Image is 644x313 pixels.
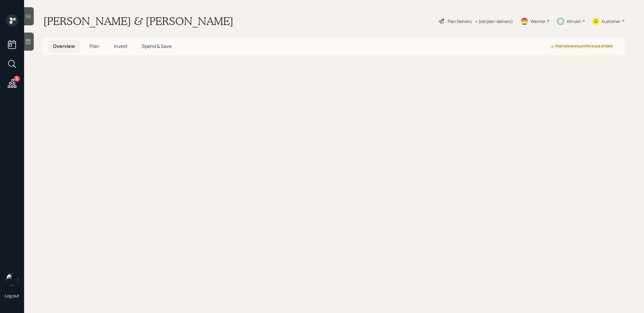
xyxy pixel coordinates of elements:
[89,43,99,49] span: Plan
[14,76,20,82] div: 8
[551,44,613,49] div: Risk tolerance profile is out of date
[53,43,75,49] span: Overview
[114,43,127,49] span: Invest
[142,43,172,49] span: Spend & Save
[475,18,513,24] div: • (old plan-delivery)
[602,18,621,24] div: Kustomer
[5,293,19,299] div: Log out
[567,18,581,24] div: Altruist
[530,18,546,24] div: Warmer
[43,14,233,28] h1: [PERSON_NAME] & [PERSON_NAME]
[6,273,18,286] img: treva-nostdahl-headshot.png
[448,18,472,24] div: Plan Delivery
